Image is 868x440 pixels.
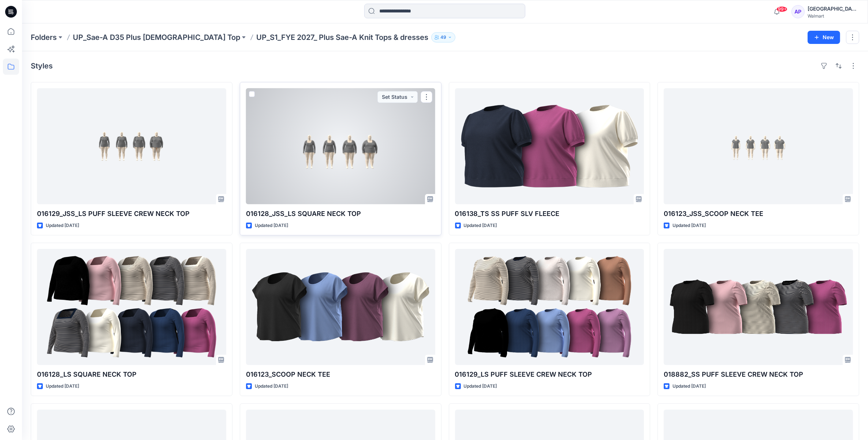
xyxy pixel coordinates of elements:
span: 99+ [776,6,787,12]
p: 016123_SCOOP NECK TEE [246,369,435,380]
p: Updated [DATE] [673,383,706,390]
a: UP_Sae-A D35 Plus [DEMOGRAPHIC_DATA] Top [73,32,240,42]
div: Walmart [808,13,859,19]
p: 016129_LS PUFF SLEEVE CREW NECK TOP [455,369,644,380]
p: Updated [DATE] [673,222,706,230]
p: Updated [DATE] [46,383,79,390]
a: 016138_TS SS PUFF SLV FLEECE [455,88,644,204]
a: 016129_LS PUFF SLEEVE CREW NECK TOP [455,249,644,365]
a: 016129_JSS_LS PUFF SLEEVE CREW NECK TOP [37,88,226,204]
h4: Styles [31,61,53,70]
p: Updated [DATE] [464,383,497,390]
a: Folders [31,32,57,42]
p: Updated [DATE] [255,222,288,230]
p: 49 [440,33,446,41]
a: 016128_JSS_LS SQUARE NECK TOP [246,88,435,204]
p: 016128_LS SQUARE NECK TOP [37,369,226,380]
p: 016123_JSS_SCOOP NECK TEE [664,209,853,219]
p: 016138_TS SS PUFF SLV FLEECE [455,209,644,219]
button: New [808,31,840,44]
button: 49 [431,32,455,42]
a: 016123_SCOOP NECK TEE [246,249,435,365]
div: AP [791,5,805,18]
p: Updated [DATE] [46,222,79,230]
a: 016128_LS SQUARE NECK TOP [37,249,226,365]
a: 016123_JSS_SCOOP NECK TEE [664,88,853,204]
p: UP_S1_FYE 2027_ Plus Sae-A Knit Tops & dresses [256,32,428,42]
div: [GEOGRAPHIC_DATA] [808,4,859,13]
p: 016129_JSS_LS PUFF SLEEVE CREW NECK TOP [37,209,226,219]
a: 018882_SS PUFF SLEEVE CREW NECK TOP [664,249,853,365]
p: Updated [DATE] [255,383,288,390]
p: Updated [DATE] [464,222,497,230]
p: 016128_JSS_LS SQUARE NECK TOP [246,209,435,219]
p: 018882_SS PUFF SLEEVE CREW NECK TOP [664,369,853,380]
